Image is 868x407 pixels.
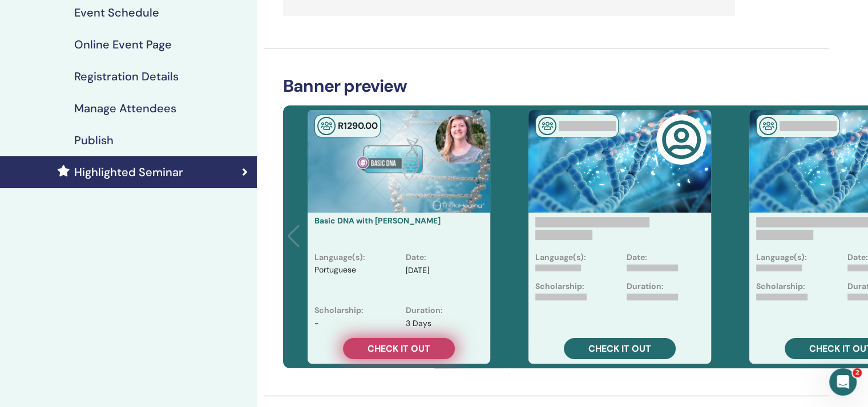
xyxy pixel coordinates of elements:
[314,215,441,226] a: Basic DNA with [PERSON_NAME]
[853,368,862,377] span: 2
[627,280,664,292] p: Duration:
[338,120,378,132] span: R 1290 .00
[74,38,172,51] h4: Online Event Page
[829,368,857,396] iframe: Intercom live chat
[406,304,443,316] p: Duration :
[314,304,364,316] p: Scholarship :
[368,343,430,355] span: Check it out
[314,251,365,263] p: Language(s) :
[435,115,486,165] img: default.png
[74,101,176,115] h4: Manage Attendees
[343,338,455,359] a: Check it out
[406,318,431,329] p: 3 Days
[759,117,777,135] img: In-Person Seminar
[588,343,651,355] span: Check it out
[847,251,868,263] p: Date:
[406,264,429,276] p: [DATE]
[535,251,586,263] p: Language(s):
[74,70,179,83] h4: Registration Details
[74,165,183,179] h4: Highlighted Seminar
[314,318,319,329] p: -
[74,6,159,19] h4: Event Schedule
[661,120,701,160] img: user-circle-regular.svg
[74,133,114,147] h4: Publish
[564,338,676,359] a: Check it out
[756,251,807,263] p: Language(s):
[317,117,336,135] img: In-Person Seminar
[406,251,426,263] p: Date :
[535,280,584,292] p: Scholarship:
[314,264,356,295] p: Portuguese
[627,251,647,263] p: Date:
[756,280,805,292] p: Scholarship:
[538,117,556,135] img: In-Person Seminar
